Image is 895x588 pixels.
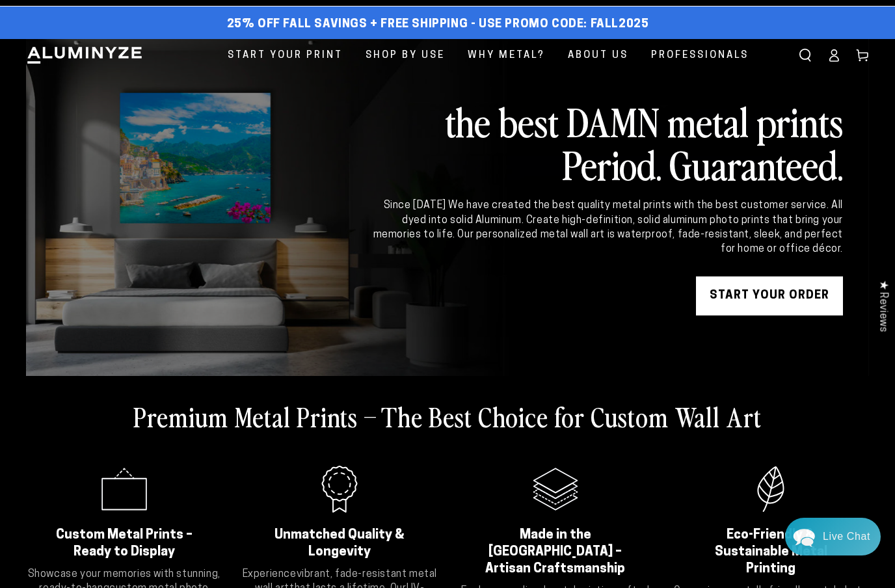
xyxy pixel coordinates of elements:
h2: Custom Metal Prints – Ready to Display [42,527,206,561]
div: Click to open Judge.me floating reviews tab [870,270,895,342]
a: About Us [558,39,638,72]
img: Aluminyze [26,46,143,65]
h2: Premium Metal Prints – The Best Choice for Custom Wall Art [133,399,762,433]
a: START YOUR Order [696,276,843,315]
a: Start Your Print [218,39,353,72]
div: Chat widget toggle [785,518,881,555]
span: Shop By Use [366,47,445,64]
a: Professionals [641,39,758,72]
span: Why Metal? [468,47,545,64]
h2: Made in the [GEOGRAPHIC_DATA] – Artisan Craftsmanship [474,527,637,578]
summary: Search our site [791,41,820,70]
h2: the best DAMN metal prints Period. Guaranteed. [371,100,843,185]
h2: Eco-Friendly & Sustainable Metal Printing [689,527,853,578]
h2: Unmatched Quality & Longevity [258,527,422,561]
a: Why Metal? [458,39,555,72]
span: About Us [568,47,628,64]
span: 25% off FALL Savings + Free Shipping - Use Promo Code: FALL2025 [227,18,649,32]
a: Shop By Use [356,39,455,72]
span: Start Your Print [228,47,343,64]
span: Professionals [651,47,749,64]
div: Since [DATE] We have created the best quality metal prints with the best customer service. All dy... [371,198,843,257]
div: Contact Us Directly [823,518,870,555]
